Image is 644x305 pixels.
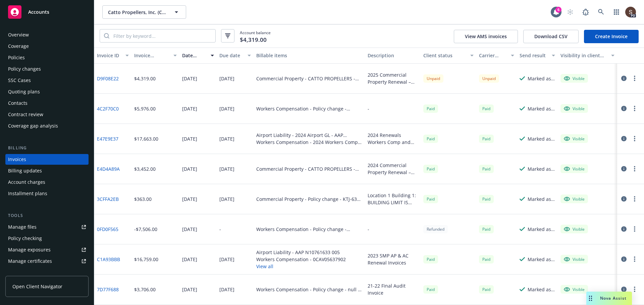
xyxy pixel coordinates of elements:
[5,177,89,187] a: Account charges
[8,121,58,131] div: Coverage gap analysis
[102,5,186,19] button: Catto Propellers, Inc. (Commercial)
[97,135,118,142] a: E47E9E37
[5,109,89,120] a: Contract review
[423,52,466,59] div: Client status
[528,135,555,142] div: Marked as sent
[182,226,197,233] div: [DATE]
[365,48,421,64] button: Description
[564,105,585,111] div: Visible
[564,226,585,232] div: Visible
[134,52,170,59] div: Invoice amount
[5,244,89,255] span: Manage exposures
[423,165,438,173] div: Paid
[256,165,362,172] div: Commercial Property - CATTO PROPELLERS - KTJ-630-8H81329A-TIL-24
[5,233,89,244] a: Policy checking
[219,196,234,203] div: [DATE]
[479,74,499,83] div: Unpaid
[423,135,438,143] div: Paid
[217,48,254,64] button: Due date
[368,282,418,296] div: 21-22 Final Audit Invoice
[182,256,197,263] div: [DATE]
[5,64,89,74] a: Policy changes
[97,52,121,59] div: Invoice ID
[182,286,197,293] div: [DATE]
[256,75,362,82] div: Commercial Property - CATTO PROPELLERS - KTJ-630-8H81329A-TIL-25
[528,105,555,112] div: Marked as sent
[97,226,118,233] a: 0FD0F565
[134,105,156,112] div: $5,976.00
[423,285,438,294] div: Paid
[219,52,244,59] div: Due date
[586,292,632,305] button: Nova Assist
[134,256,158,263] div: $16,759.00
[564,286,585,292] div: Visible
[8,29,29,40] div: Overview
[5,121,89,131] a: Coverage gap analysis
[12,283,62,290] span: Open Client Navigator
[219,105,234,112] div: [DATE]
[564,136,585,142] div: Visible
[108,9,166,16] span: Catto Propellers, Inc. (Commercial)
[368,162,418,176] div: 2024 Commercial Property Renewal – Catto Propellers, Inc.
[368,105,369,112] div: -
[5,29,89,40] a: Overview
[479,285,494,294] span: Paid
[586,292,595,305] div: Drag to move
[558,48,617,64] button: Visibility in client dash
[528,75,555,82] div: Marked as sent
[97,286,119,293] a: 7D77F688
[254,48,365,64] button: Billable items
[423,255,438,263] div: Paid
[479,195,494,203] span: Paid
[134,75,156,82] div: $4,319.00
[528,256,555,263] div: Marked as sent
[5,86,89,97] a: Quoting plans
[8,165,42,176] div: Billing updates
[421,48,476,64] button: Client status
[256,196,362,203] div: Commercial Property - Policy change - KTJ-630-8H81329A-TIL-23
[240,30,271,42] span: Account balance
[5,41,89,52] a: Coverage
[219,286,234,293] div: [DATE]
[8,222,37,232] div: Manage files
[182,165,197,172] div: [DATE]
[256,226,362,233] div: Workers Compensation - Policy change - 0CAV05637901
[479,135,494,143] div: Paid
[219,226,221,233] div: -
[368,192,418,206] div: Location 1 Building 1: BUILDING LIMIT IS INCREASED TO $900,000. Business personal property LIMIT ...
[182,105,197,112] div: [DATE]
[134,196,152,203] div: $363.00
[256,105,362,112] div: Workers Compensation - Policy change - 0CAV05637902
[368,252,418,266] div: 2023 SMP AP & AC Renewal Invoices
[479,225,494,233] div: Paid
[610,5,623,19] a: Switch app
[479,255,494,263] span: Paid
[109,29,215,42] input: Filter by keyword...
[94,48,131,64] button: Invoice ID
[8,267,42,278] div: Manage claims
[8,244,51,255] div: Manage exposures
[5,256,89,266] a: Manage certificates
[8,256,52,266] div: Manage certificates
[219,75,234,82] div: [DATE]
[5,98,89,108] a: Contacts
[5,165,89,176] a: Billing updates
[584,30,639,43] a: Create Invoice
[523,30,579,43] button: Download CSV
[423,195,438,203] span: Paid
[256,139,362,146] div: Workers Compensation - 2024 Workers Comp - 0CAV05637903
[8,75,31,86] div: SSC Cases
[479,52,507,59] div: Carrier status
[563,5,577,19] a: Start snowing
[134,135,158,142] div: $17,663.00
[97,165,120,172] a: E4D4A89A
[517,48,558,64] button: Send result
[5,154,89,165] a: Invoices
[182,135,197,142] div: [DATE]
[528,286,555,293] div: Marked as sent
[564,196,585,202] div: Visible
